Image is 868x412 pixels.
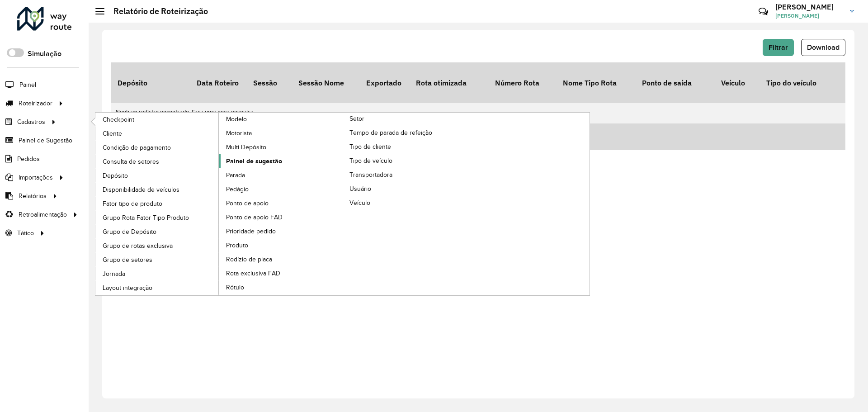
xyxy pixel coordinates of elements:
[103,213,189,223] span: Grupo Rota Fator Tipo Produto
[349,156,392,166] span: Tipo de veículo
[95,127,219,140] a: Cliente
[342,168,466,181] a: Transportadora
[103,115,134,124] span: Checkpoint
[19,173,53,182] span: Importações
[95,155,219,168] a: Consulta de setores
[103,269,125,279] span: Jornada
[226,156,282,166] span: Painel de sugestão
[104,6,208,16] h2: Relatório de Roteirização
[557,62,636,103] th: Nome Tipo Rota
[226,142,266,152] span: Multi Depósito
[226,185,249,194] span: Pedágio
[349,198,370,208] span: Veículo
[219,113,466,295] a: Setor
[219,182,343,196] a: Pedágio
[807,43,840,51] span: Download
[342,196,466,209] a: Veículo
[103,129,122,138] span: Cliente
[410,62,489,103] th: Rota otimizada
[19,210,67,219] span: Retroalimentação
[95,183,219,196] a: Disponibilidade de veículos
[226,255,272,264] span: Rodízio de placa
[219,140,343,154] a: Multi Depósito
[769,43,788,51] span: Filtrar
[247,62,292,103] th: Sessão
[342,182,466,195] a: Usuário
[103,185,179,194] span: Disponibilidade de veículos
[103,199,162,208] span: Fator tipo de produto
[775,3,843,11] h3: [PERSON_NAME]
[103,227,156,237] span: Grupo de Depósito
[111,62,190,103] th: Depósito
[95,113,219,126] a: Checkpoint
[219,154,343,168] a: Painel de sugestão
[342,154,466,167] a: Tipo de veículo
[775,12,843,20] span: [PERSON_NAME]
[226,114,247,124] span: Modelo
[103,143,171,152] span: Condição de pagamento
[226,283,244,292] span: Rótulo
[103,283,152,293] span: Layout integração
[95,113,343,295] a: Modelo
[19,99,52,108] span: Roteirizador
[219,210,343,224] a: Ponto de apoio FAD
[292,62,360,103] th: Sessão Nome
[219,266,343,280] a: Rota exclusiva FAD
[226,199,269,208] span: Ponto de apoio
[715,62,760,103] th: Veículo
[342,126,466,139] a: Tempo de parada de refeição
[219,196,343,210] a: Ponto de apoio
[226,227,276,236] span: Prioridade pedido
[95,267,219,280] a: Jornada
[226,241,248,250] span: Produto
[219,126,343,140] a: Motorista
[226,269,280,278] span: Rota exclusiva FAD
[760,62,839,103] th: Tipo do veículo
[226,128,252,138] span: Motorista
[17,117,45,127] span: Cadastros
[17,154,40,164] span: Pedidos
[219,168,343,182] a: Parada
[219,238,343,252] a: Produto
[349,142,391,152] span: Tipo de cliente
[226,170,245,180] span: Parada
[349,114,364,123] span: Setor
[19,191,47,201] span: Relatórios
[763,39,794,56] button: Filtrar
[103,157,159,166] span: Consulta de setores
[19,136,72,145] span: Painel de Sugestão
[190,62,247,103] th: Data Roteiro
[17,228,34,238] span: Tático
[349,170,392,180] span: Transportadora
[95,211,219,224] a: Grupo Rota Fator Tipo Produto
[19,80,36,90] span: Painel
[349,128,432,137] span: Tempo de parada de refeição
[95,197,219,210] a: Fator tipo de produto
[219,252,343,266] a: Rodízio de placa
[103,241,173,251] span: Grupo de rotas exclusiva
[489,62,557,103] th: Número Rota
[103,255,152,265] span: Grupo de setores
[95,281,219,294] a: Layout integração
[219,224,343,238] a: Prioridade pedido
[226,213,283,222] span: Ponto de apoio FAD
[95,225,219,238] a: Grupo de Depósito
[95,141,219,154] a: Condição de pagamento
[28,48,61,59] label: Simulação
[103,171,128,180] span: Depósito
[636,62,715,103] th: Ponto de saída
[349,184,371,194] span: Usuário
[95,253,219,266] a: Grupo de setores
[360,62,410,103] th: Exportado
[801,39,845,56] button: Download
[342,140,466,153] a: Tipo de cliente
[95,169,219,182] a: Depósito
[219,280,343,294] a: Rótulo
[95,239,219,252] a: Grupo de rotas exclusiva
[754,2,773,21] a: Contato Rápido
